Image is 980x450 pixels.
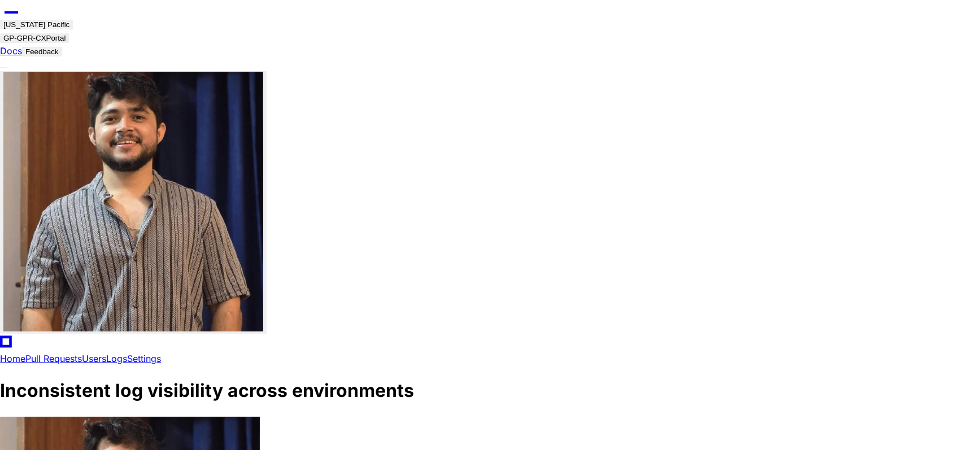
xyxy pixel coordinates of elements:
img: 176496148 [3,72,263,331]
a: Logs [106,353,127,364]
a: Users [82,353,106,364]
iframe: Open customer support [944,413,974,443]
a: Settings [127,353,161,364]
button: Feedback [22,47,62,56]
div: GP-GPR-CXPortal [3,34,66,42]
div: [US_STATE] Pacific [3,20,69,29]
a: Pull Requests [25,353,82,364]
